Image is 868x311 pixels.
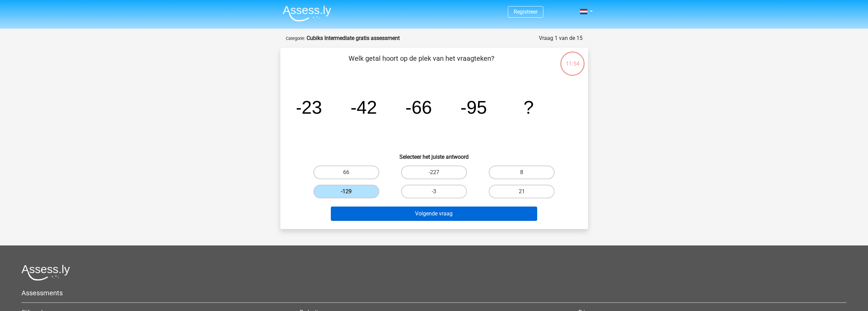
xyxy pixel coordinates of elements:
img: Assessly logo [21,265,70,281]
small: Categorie: [286,36,305,41]
tspan: -23 [295,97,322,117]
div: 11:54 [560,51,585,68]
button: Volgende vraag [331,207,537,221]
tspan: -42 [350,97,377,117]
strong: Cubiks Intermediate gratis assessment [307,35,400,41]
div: Vraag 1 van de 15 [539,34,583,42]
label: -129 [313,185,379,198]
tspan: -95 [460,97,487,117]
label: 21 [489,185,555,198]
label: -3 [401,185,467,198]
h6: Selecteer het juiste antwoord [291,148,577,160]
h5: Assessments [21,289,847,297]
label: 66 [313,166,379,179]
img: Assessly [283,5,331,22]
tspan: ? [524,97,534,117]
label: -227 [401,166,467,179]
tspan: -66 [405,97,432,117]
a: Registreer [514,9,538,15]
label: 8 [489,166,555,179]
p: Welk getal hoort op de plek van het vraagteken? [291,53,551,74]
